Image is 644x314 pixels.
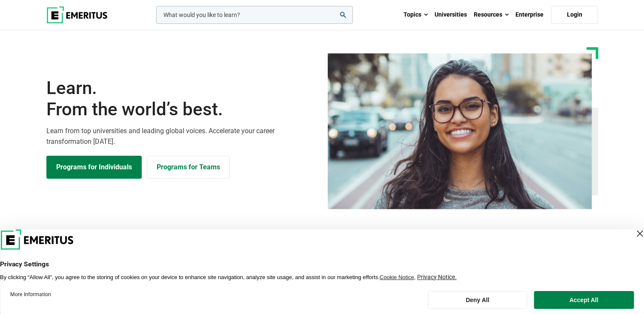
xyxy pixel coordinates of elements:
[328,53,592,209] img: Learn from the world's best
[551,6,598,24] a: Login
[46,99,317,120] span: From the world’s best.
[147,156,230,179] a: Explore for Business
[46,77,317,120] h1: Learn.
[156,6,353,24] input: woocommerce-product-search-field-0
[46,126,317,147] p: Learn from top universities and leading global voices. Accelerate your career transformation [DATE].
[46,156,142,179] a: Explore Programs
